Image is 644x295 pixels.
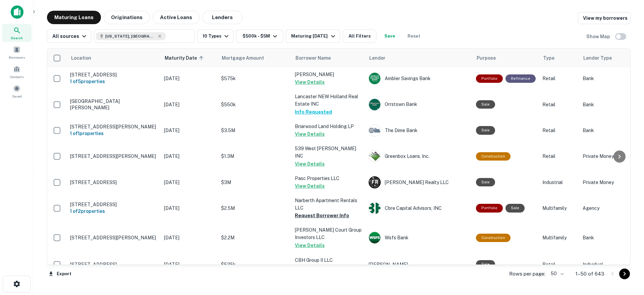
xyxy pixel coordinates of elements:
[476,74,503,83] div: This is a portfolio loan with 5 properties
[369,232,469,244] div: Wsfs Bank
[164,261,214,268] p: [DATE]
[542,234,576,241] p: Multifamily
[583,101,636,108] p: Bank
[164,75,214,82] p: [DATE]
[295,71,362,78] p: [PERSON_NAME]
[2,43,32,61] div: Borrowers
[67,49,161,67] th: Location
[379,29,400,43] button: Save your search to get updates of matches that match your search criteria.
[583,204,636,212] p: Agency
[161,49,218,67] th: Maturity Date
[70,98,157,110] p: [GEOGRAPHIC_DATA][PERSON_NAME]
[476,126,495,134] div: Sale
[221,204,288,212] p: $2.5M
[2,63,32,81] a: Contacts
[70,124,157,130] p: [STREET_ADDRESS][PERSON_NAME]
[295,78,325,86] button: View Details
[542,153,576,160] p: Retail
[47,269,73,279] button: Export
[11,5,23,19] img: capitalize-icon.png
[369,125,380,136] img: picture
[286,29,340,43] button: Maturing [DATE]
[476,152,511,161] div: This loan purpose was for construction
[70,179,157,185] p: [STREET_ADDRESS]
[369,202,469,214] div: Cbre Capital Advisors, INC
[542,75,576,82] p: Retail
[369,176,469,188] div: [PERSON_NAME] Realty LLC
[9,55,25,60] span: Borrowers
[295,256,362,264] p: CBH Group II LLC
[295,108,332,116] button: Info Requested
[295,212,349,220] button: Request Borrower Info
[583,261,636,268] p: Individual
[476,204,503,212] div: This is a portfolio loan with 2 properties
[221,153,288,160] p: $1.3M
[105,33,156,39] span: [US_STATE], [GEOGRAPHIC_DATA]
[403,29,425,43] button: Reset
[579,49,640,67] th: Lender Type
[509,270,545,278] p: Rows per page:
[295,130,325,138] button: View Details
[164,127,214,134] p: [DATE]
[295,123,362,130] p: Briarwood Land Holding LP
[10,74,23,79] span: Contacts
[369,151,380,162] img: picture
[70,153,157,159] p: [STREET_ADDRESS][PERSON_NAME]
[291,32,337,40] div: Maturing [DATE]
[221,75,288,82] p: $575k
[164,101,214,108] p: [DATE]
[164,179,214,186] p: [DATE]
[369,261,469,268] p: [PERSON_NAME]
[583,234,636,241] p: Bank
[476,234,511,242] div: This loan purpose was for construction
[2,24,32,42] div: Search
[542,101,576,108] p: Retail
[365,49,473,67] th: Lender
[221,261,288,268] p: $535k
[369,124,469,136] div: The Dime Bank
[505,204,525,212] div: Sale
[369,150,469,162] div: Greenbox Loans, Inc.
[295,175,362,182] p: Pasc Properties LLC
[221,234,288,241] p: $2.2M
[70,235,157,241] p: [STREET_ADDRESS][PERSON_NAME]
[236,29,283,43] button: $500k - $5M
[576,270,604,278] p: 1–50 of 643
[583,54,612,62] span: Lender Type
[369,72,469,84] div: Ambler Savings Bank
[222,54,273,62] span: Mortgage Amount
[12,94,22,99] span: Saved
[583,179,636,186] p: Private Money
[164,234,214,241] p: [DATE]
[369,54,385,62] span: Lender
[70,72,157,78] p: [STREET_ADDRESS]
[372,179,378,186] p: F R
[2,82,32,100] a: Saved
[164,153,214,160] p: [DATE]
[71,54,91,62] span: Location
[47,11,101,24] button: Maturing Loans
[476,178,495,186] div: Sale
[70,261,157,268] p: [STREET_ADDRESS]
[542,204,576,212] p: Multifamily
[619,269,630,279] button: Go to next page
[291,49,365,67] th: Borrower Name
[476,260,495,269] div: Sale
[505,74,536,83] div: This loan purpose was for refinancing
[369,232,380,243] img: picture
[369,99,380,110] img: picture
[221,101,288,108] p: $550k
[583,75,636,82] p: Bank
[542,179,576,186] p: Industrial
[542,127,576,134] p: Retail
[164,204,214,212] p: [DATE]
[202,11,243,24] button: Lenders
[104,11,150,24] button: Originations
[548,269,565,279] div: 50
[221,127,288,134] p: $3.5M
[610,241,644,274] iframe: Chat Widget
[153,11,200,24] button: Active Loans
